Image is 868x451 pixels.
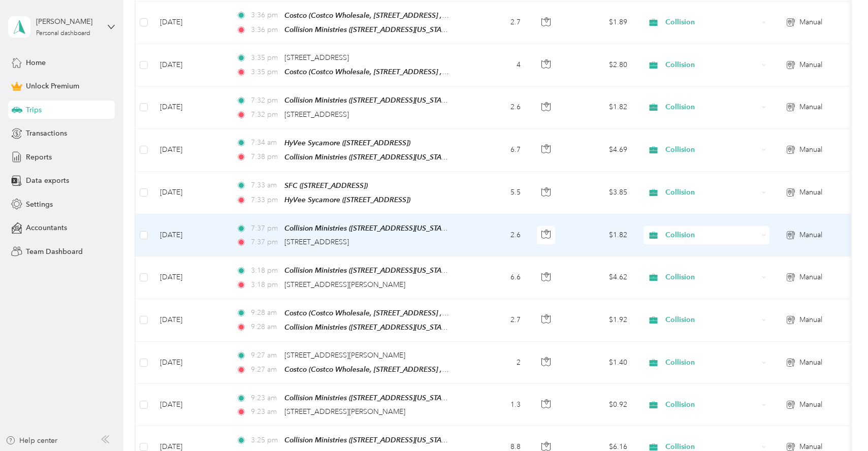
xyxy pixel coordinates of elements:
td: [DATE] [152,384,228,426]
span: Collision Ministries ([STREET_ADDRESS][US_STATE]) [284,224,453,233]
td: 1.3 [462,384,529,426]
span: [STREET_ADDRESS][PERSON_NAME] [284,407,405,416]
td: $1.92 [564,299,635,342]
span: Manual [799,144,822,155]
span: Costco (Costco Wholesale, [STREET_ADDRESS] , [GEOGRAPHIC_DATA], [GEOGRAPHIC_DATA]) [284,68,592,76]
span: 9:28 am [251,307,280,318]
td: [DATE] [152,86,228,128]
td: $3.85 [564,172,635,214]
span: Collision [665,17,758,28]
span: 3:18 pm [251,279,280,291]
span: 3:35 pm [251,52,280,63]
td: $4.62 [564,256,635,299]
span: Unlock Premium [26,81,79,91]
td: $1.89 [564,2,635,44]
td: 2.7 [462,299,529,342]
td: $1.40 [564,342,635,384]
span: Collision [665,357,758,368]
span: [STREET_ADDRESS] [284,53,349,62]
span: [STREET_ADDRESS][PERSON_NAME] [284,280,405,289]
td: [DATE] [152,214,228,256]
td: 2.6 [462,214,529,256]
span: HyVee Sycamore ([STREET_ADDRESS]) [284,139,410,147]
span: Manual [799,230,822,241]
span: Collision Ministries ([STREET_ADDRESS][US_STATE]) [284,153,453,162]
span: 9:27 am [251,350,280,361]
span: Collision [665,314,758,326]
td: $2.80 [564,44,635,86]
div: [PERSON_NAME] [36,16,100,27]
span: HyVee Sycamore ([STREET_ADDRESS]) [284,196,410,204]
td: 4 [462,44,529,86]
span: 7:38 pm [251,151,280,163]
span: 3:36 pm [251,24,280,36]
td: [DATE] [152,342,228,384]
span: 9:27 am [251,364,280,375]
span: 3:35 pm [251,67,280,78]
span: Collision [665,59,758,71]
span: [STREET_ADDRESS] [284,238,349,246]
span: Manual [799,399,822,410]
span: Reports [26,152,52,163]
span: Manual [799,187,822,198]
span: 7:33 pm [251,195,280,206]
span: 7:33 am [251,180,280,191]
span: Costco (Costco Wholesale, [STREET_ADDRESS] , [GEOGRAPHIC_DATA], [GEOGRAPHIC_DATA]) [284,365,592,374]
span: Collision Ministries ([STREET_ADDRESS][US_STATE]) [284,394,453,402]
td: $0.92 [564,384,635,426]
td: [DATE] [152,129,228,172]
span: [STREET_ADDRESS] [284,110,349,119]
span: [STREET_ADDRESS][PERSON_NAME] [284,351,405,360]
span: 7:37 pm [251,237,280,248]
span: 3:25 pm [251,435,280,446]
td: 6.6 [462,256,529,299]
span: Collision [665,399,758,410]
span: 9:28 am [251,321,280,333]
span: 7:32 pm [251,95,280,106]
span: Manual [799,59,822,71]
span: Collision [665,272,758,283]
span: Home [26,57,46,68]
span: Collision Ministries ([STREET_ADDRESS][US_STATE]) [284,266,453,275]
td: [DATE] [152,299,228,342]
span: 9:23 am [251,393,280,404]
span: SFC ([STREET_ADDRESS]) [284,181,368,189]
td: 2.6 [462,86,529,128]
button: Help center [6,435,57,446]
span: Collision [665,144,758,155]
span: Manual [799,17,822,28]
span: Accountants [26,222,67,233]
span: Team Dashboard [26,246,83,257]
span: Collision [665,102,758,113]
span: 9:23 am [251,406,280,417]
td: [DATE] [152,256,228,299]
span: Trips [26,105,42,115]
span: Manual [799,102,822,113]
td: [DATE] [152,44,228,86]
span: Collision Ministries ([STREET_ADDRESS][US_STATE]) [284,25,453,34]
span: 7:32 pm [251,109,280,120]
span: 7:37 pm [251,223,280,234]
span: 3:36 pm [251,10,280,21]
td: 2.7 [462,2,529,44]
span: Data exports [26,175,69,186]
span: 3:18 pm [251,265,280,276]
span: Collision Ministries ([STREET_ADDRESS][US_STATE]) [284,96,453,105]
td: 6.7 [462,129,529,172]
td: $4.69 [564,129,635,172]
td: $1.82 [564,214,635,256]
td: 2 [462,342,529,384]
span: 7:34 am [251,137,280,148]
span: Collision [665,187,758,198]
span: Manual [799,357,822,368]
td: [DATE] [152,172,228,214]
span: Costco (Costco Wholesale, [STREET_ADDRESS] , [GEOGRAPHIC_DATA], [GEOGRAPHIC_DATA]) [284,11,592,20]
td: 5.5 [462,172,529,214]
span: Collision [665,230,758,241]
span: Transactions [26,128,67,139]
iframe: Everlance-gr Chat Button Frame [811,394,868,451]
span: Costco (Costco Wholesale, [STREET_ADDRESS] , [GEOGRAPHIC_DATA], [GEOGRAPHIC_DATA]) [284,309,592,317]
span: Manual [799,272,822,283]
span: Collision Ministries ([STREET_ADDRESS][US_STATE]) [284,436,453,444]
